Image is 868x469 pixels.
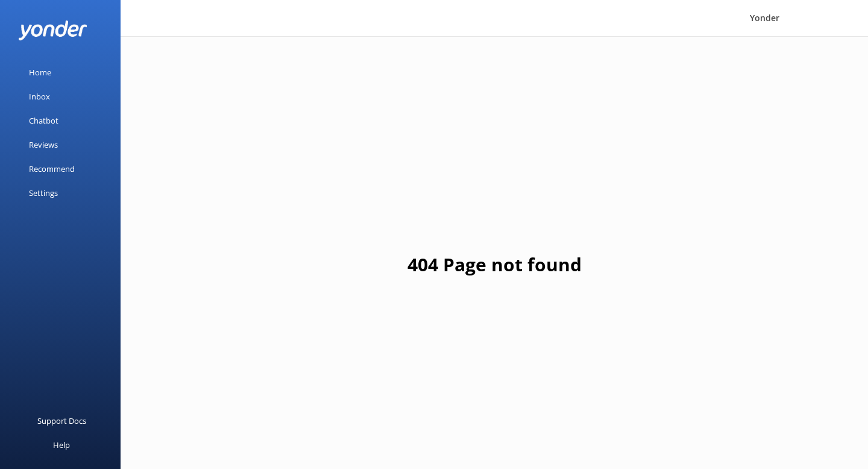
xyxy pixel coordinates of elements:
div: Chatbot [29,109,58,133]
div: Settings [29,181,58,205]
img: yonder-white-logo.png [18,20,87,40]
h1: 404 Page not found [407,250,582,279]
div: Recommend [29,157,75,181]
div: Support Docs [37,409,86,433]
div: Reviews [29,133,58,157]
div: Home [29,60,51,84]
div: Inbox [29,84,50,109]
div: Help [53,433,70,457]
span: Yonder [750,12,779,24]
